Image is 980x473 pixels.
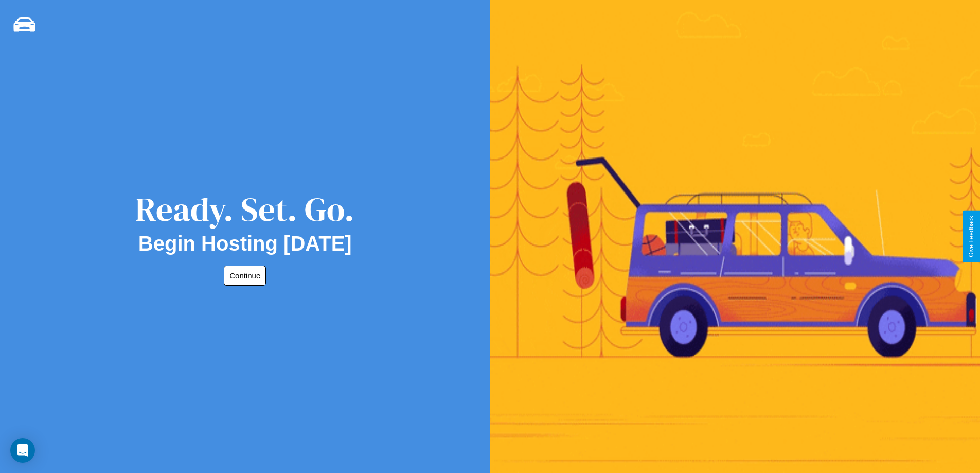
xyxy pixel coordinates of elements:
div: Give Feedback [968,216,975,257]
button: Continue [224,266,266,286]
div: Open Intercom Messenger [10,438,35,463]
div: Ready. Set. Go. [135,186,354,232]
h2: Begin Hosting [DATE] [138,232,352,255]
